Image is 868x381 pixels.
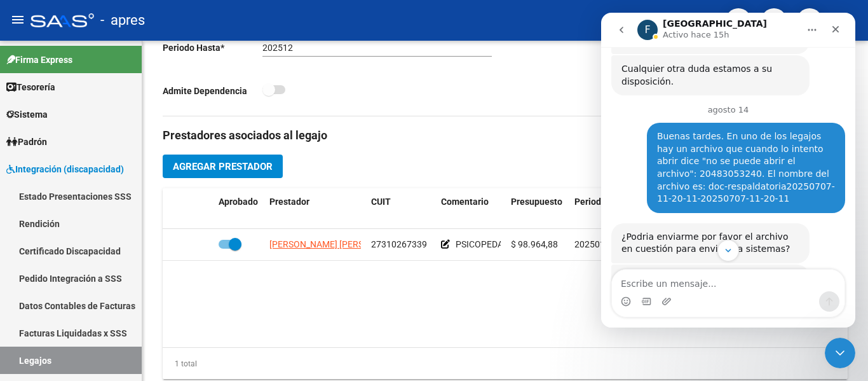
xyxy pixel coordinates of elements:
[569,188,639,230] datatable-header-cell: Periodo Desde
[511,197,562,207] span: Presupuesto
[6,107,48,121] span: Sistema
[371,197,391,207] span: CUIT
[269,197,309,207] span: Prestador
[574,197,634,207] span: Periodo Desde
[219,197,258,207] span: Aprobado
[825,338,855,368] iframe: Intercom live chat
[371,239,427,249] span: 27310267339
[6,53,72,67] span: Firma Express
[100,6,145,34] span: - apres
[163,155,283,178] button: Agregar Prestador
[10,12,25,27] mat-icon: menu
[214,188,264,230] datatable-header-cell: Aprobado
[163,127,848,144] h3: Prestadores asociados al legajo
[574,239,605,249] span: 202501
[264,188,366,230] datatable-header-cell: Prestador
[163,84,262,98] p: Admite Dependencia
[6,135,47,149] span: Padrón
[436,188,506,230] datatable-header-cell: Comentario
[456,239,531,249] span: PSICOPEDAGOGIA
[173,161,273,172] span: Agregar Prestador
[269,239,407,249] span: [PERSON_NAME] [PERSON_NAME]
[366,188,436,230] datatable-header-cell: CUIT
[601,13,855,328] iframe: Intercom live chat
[6,162,124,176] span: Integración (discapacidad)
[511,239,558,249] span: $ 98.964,88
[6,80,55,94] span: Tesorería
[163,357,197,371] div: 1 total
[441,197,489,207] span: Comentario
[163,41,262,55] p: Periodo Hasta
[506,188,569,230] datatable-header-cell: Presupuesto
